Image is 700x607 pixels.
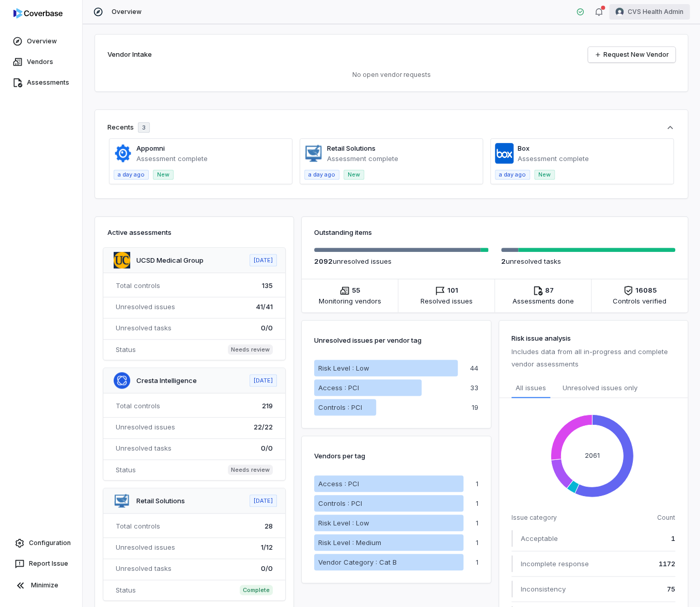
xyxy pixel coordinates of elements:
p: Controls : PCI [318,498,362,508]
p: Includes data from all in-progress and complete vendor assessments [511,345,676,370]
p: Vendors per tag [314,449,365,463]
span: 87 [545,285,554,296]
span: 1172 [659,558,675,569]
span: Controls verified [613,296,666,306]
a: Vendors [2,53,80,71]
a: Request New Vendor [588,47,675,62]
p: No open vendor requests [107,71,675,79]
span: 55 [352,285,360,296]
p: 1 [476,539,478,546]
a: UCSD Medical Group [136,256,204,264]
p: 1 [476,500,478,507]
p: Access : PCI [318,382,359,393]
p: Controls : PCI [318,402,362,412]
a: Retail Solutions [327,144,376,152]
span: Resolved issues [421,296,473,306]
h3: Outstanding items [314,227,675,237]
span: 16085 [635,285,657,296]
p: Risk Level : Low [318,363,369,373]
button: Minimize [4,575,78,596]
span: 2 [501,257,506,265]
span: 3 [142,124,146,132]
p: 1 [476,481,478,487]
h3: Risk issue analysis [511,333,676,343]
p: Unresolved issues per vendor tag [314,333,422,347]
span: 75 [667,584,675,594]
span: Unresolved issues only [563,382,637,394]
p: Access : PCI [318,478,359,489]
span: Incomplete response [521,558,589,569]
span: CVS Health Admin [628,8,683,16]
p: 1 [476,559,478,566]
text: 2061 [584,451,599,459]
span: 1 [671,533,675,544]
span: All issues [516,382,546,393]
a: Assessments [2,73,80,92]
span: Monitoring vendors [319,296,381,306]
button: CVS Health Admin avatarCVS Health Admin [609,4,690,20]
h3: Active assessments [107,227,281,237]
span: 101 [447,285,458,296]
span: Count [657,514,675,522]
a: Appomni [136,144,165,152]
span: 2092 [314,257,333,265]
p: unresolved issue s [314,256,489,266]
a: Retail Solutions [136,497,185,505]
a: Overview [2,32,80,51]
span: Overview [112,8,142,16]
span: Issue category [511,514,557,522]
img: logo-D7KZi-bG.svg [13,8,63,19]
p: Vendor Category : Cat B [318,557,397,567]
button: Report Issue [4,554,78,573]
span: Assessments done [512,296,574,306]
h2: Vendor Intake [107,50,152,60]
a: Box [518,144,530,152]
p: 19 [472,404,478,411]
p: Risk Level : Medium [318,537,381,548]
p: 1 [476,520,478,526]
p: 33 [470,385,478,391]
a: Configuration [4,534,78,552]
p: 44 [470,365,478,372]
p: unresolved task s [501,256,676,266]
div: Recents [107,122,150,133]
img: CVS Health Admin avatar [615,8,624,16]
span: Inconsistency [521,584,566,594]
button: Recents3 [107,122,675,133]
p: Risk Level : Low [318,518,369,528]
span: Acceptable [521,533,558,544]
a: Cresta Intelligence [136,376,197,385]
